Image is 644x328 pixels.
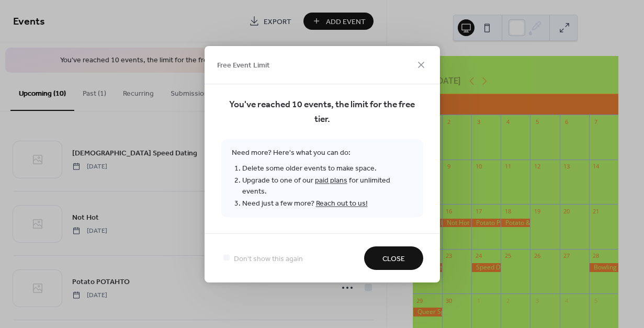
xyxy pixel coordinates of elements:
[221,139,423,217] span: Need more? Here's what you can do:
[221,97,423,127] span: You've reached 10 events, the limit for the free tier.
[316,196,368,210] a: Reach out to us!
[234,253,303,264] span: Don't show this again
[242,174,413,197] li: Upgrade to one of our for unlimited events.
[242,197,413,209] li: Need just a few more?
[242,162,413,174] li: Delete some older events to make space.
[315,173,347,187] a: paid plans
[364,246,423,270] button: Close
[217,60,270,71] span: Free Event Limit
[382,253,405,264] span: Close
